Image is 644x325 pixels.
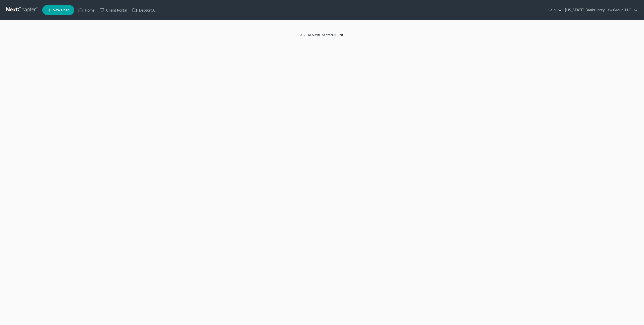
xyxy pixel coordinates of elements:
[42,5,74,15] new-legal-case-button: New Case
[97,6,130,15] a: Client Portal
[76,6,97,15] a: Home
[562,6,638,15] a: [US_STATE] Bankruptcy Law Group, LLC
[545,6,562,15] a: Help
[179,32,465,41] div: 2025 © NextChapterBK, INC
[130,6,158,15] a: DebtorCC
